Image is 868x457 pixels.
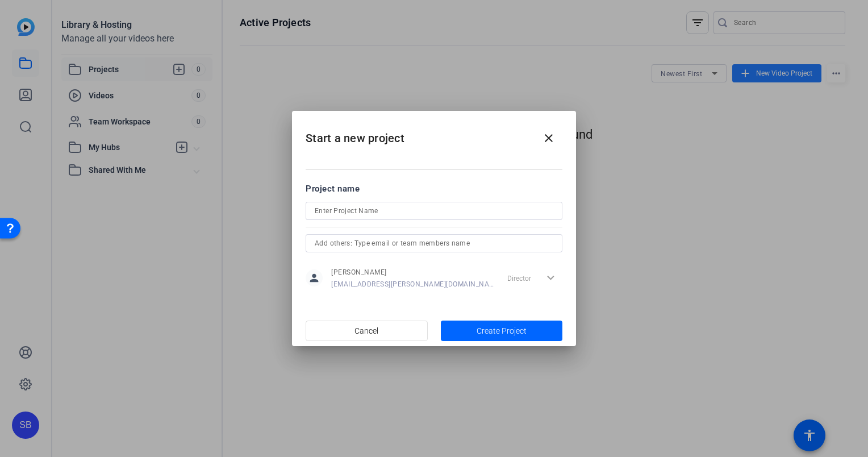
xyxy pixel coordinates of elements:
[441,321,563,341] button: Create Project
[306,269,323,286] mat-icon: person
[306,321,428,341] button: Cancel
[315,204,553,218] input: Enter Project Name
[542,131,556,145] mat-icon: close
[306,182,562,195] div: Project name
[331,280,494,289] span: [EMAIL_ADDRESS][PERSON_NAME][DOMAIN_NAME]
[292,111,576,157] h2: Start a new project
[354,320,378,342] span: Cancel
[331,268,494,277] span: [PERSON_NAME]
[315,236,553,250] input: Add others: Type email or team members name
[477,325,527,337] span: Create Project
